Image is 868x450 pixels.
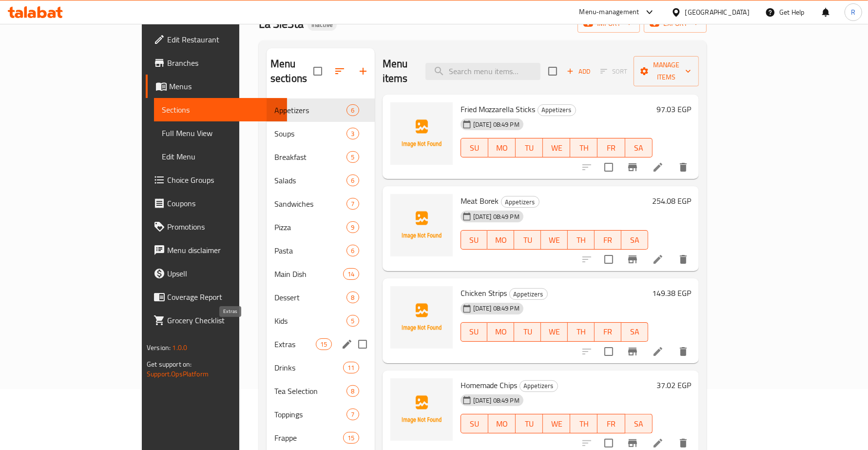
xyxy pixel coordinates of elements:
div: items [316,338,331,350]
span: Full Menu View [162,127,279,139]
span: Menu disclaimer [167,244,279,256]
span: TU [520,141,539,155]
span: 3 [347,129,358,138]
span: 5 [347,153,358,162]
span: WE [545,325,564,339]
span: Sections [162,104,279,116]
span: Select to update [598,249,619,270]
div: Sandwiches7 [267,192,375,215]
button: MO [488,414,516,433]
span: Appetizers [274,104,347,116]
span: FR [601,141,621,155]
h6: 254.08 EGP [652,194,691,208]
button: TH [568,322,595,342]
span: Salads [274,175,347,186]
span: Coverage Report [167,291,279,303]
span: [DATE] 08:49 PM [469,396,523,405]
span: WE [547,141,566,155]
a: Edit menu item [652,254,664,265]
a: Support.OpsPlatform [147,368,209,380]
a: Promotions [146,215,287,238]
div: Main Dish [274,268,343,280]
span: Homemade Chips [461,378,518,392]
button: Branch-specific-item [621,156,644,179]
div: Toppings [274,409,347,420]
span: FR [601,417,621,431]
button: TH [570,138,598,157]
button: Branch-specific-item [621,340,644,363]
span: TU [518,233,537,247]
div: items [347,409,359,420]
span: 8 [347,293,358,302]
span: 9 [347,223,358,232]
span: Branches [167,57,279,69]
span: Get support on: [147,358,192,371]
span: Pizza [274,221,347,233]
button: FR [598,138,625,157]
span: Fried Mozzarella Sticks [461,102,536,117]
button: Add section [351,59,375,83]
button: SU [461,230,488,250]
div: items [347,198,359,210]
span: import [585,18,632,30]
span: Promotions [167,221,279,233]
span: Coupons [167,197,279,209]
span: SU [465,325,484,339]
div: items [347,292,359,303]
div: items [343,432,359,444]
div: Appetizers [501,196,540,208]
span: TU [520,417,539,431]
div: [GEOGRAPHIC_DATA] [685,7,750,18]
div: Frappe15 [267,426,375,450]
span: Edit Menu [162,151,279,162]
span: Drinks [274,362,343,373]
span: 5 [347,316,358,326]
div: Menu-management [579,6,639,18]
button: TU [516,414,543,433]
button: TU [514,230,541,250]
span: Select to update [598,157,619,177]
span: Soups [274,128,347,139]
input: search [425,63,540,80]
button: FR [595,230,621,250]
div: Pasta [274,245,347,256]
a: Coupons [146,192,287,215]
a: Edit menu item [652,346,664,357]
span: Appetizers [538,104,576,116]
img: Homemade Chips [390,378,453,441]
span: Version: [147,341,171,354]
div: Salads6 [267,169,375,192]
span: 1.0.0 [172,341,187,354]
div: Inactive [308,19,337,31]
button: TU [514,322,541,342]
span: Frappe [274,432,343,444]
div: Appetizers6 [267,98,375,122]
h6: 37.02 EGP [656,378,691,392]
button: delete [672,248,695,271]
span: Manage items [641,59,691,83]
button: WE [541,322,568,342]
span: Kids [274,315,347,327]
span: 8 [347,387,358,396]
span: TH [574,141,594,155]
div: items [347,175,359,186]
span: SU [465,233,484,247]
h6: 149.38 EGP [652,286,691,300]
div: Kids5 [267,309,375,333]
span: MO [492,141,512,155]
div: items [343,362,359,373]
button: MO [487,230,514,250]
img: Meat Borek [390,194,453,256]
div: Extras15edit [267,333,375,356]
div: Soups3 [267,122,375,145]
button: WE [543,138,570,157]
span: Grocery Checklist [167,314,279,326]
div: Drinks11 [267,356,375,379]
img: Chicken Strips [390,286,453,349]
div: items [343,268,359,280]
span: Sandwiches [274,198,347,210]
span: Sort sections [328,59,351,83]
